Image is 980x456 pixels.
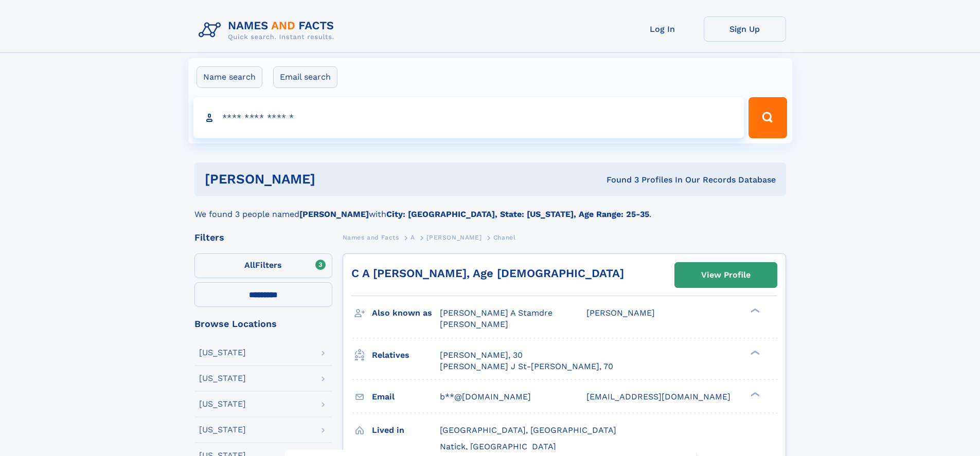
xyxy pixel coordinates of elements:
[205,173,461,186] h1: [PERSON_NAME]
[199,374,246,382] div: [US_STATE]
[194,253,332,278] label: Filters
[493,234,516,241] span: Chanel
[411,231,415,244] a: A
[351,267,624,280] a: C A [PERSON_NAME], Age [DEMOGRAPHIC_DATA]
[273,66,337,88] label: Email search
[701,263,751,287] div: View Profile
[372,422,440,439] h3: Lived in
[748,391,760,397] div: ❯
[194,16,343,44] img: Logo Names and Facts
[372,388,440,406] h3: Email
[440,308,553,318] span: [PERSON_NAME] A Stamdre
[199,349,246,357] div: [US_STATE]
[244,260,255,270] span: All
[199,400,246,408] div: [US_STATE]
[199,426,246,434] div: [US_STATE]
[372,346,440,364] h3: Relatives
[586,392,730,402] span: [EMAIL_ADDRESS][DOMAIN_NAME]
[426,234,482,241] span: [PERSON_NAME]
[411,234,415,241] span: A
[675,263,777,287] a: View Profile
[748,307,760,314] div: ❯
[299,209,369,219] b: [PERSON_NAME]
[586,308,655,318] span: [PERSON_NAME]
[194,196,786,221] div: We found 3 people named with .
[621,16,704,42] a: Log In
[372,304,440,322] h3: Also known as
[704,16,786,42] a: Sign Up
[194,319,332,329] div: Browse Locations
[440,392,531,402] span: b**@[DOMAIN_NAME]
[440,425,616,435] span: [GEOGRAPHIC_DATA], [GEOGRAPHIC_DATA]
[748,349,760,356] div: ❯
[749,97,787,138] button: Search Button
[461,174,776,186] div: Found 3 Profiles In Our Records Database
[426,231,482,244] a: [PERSON_NAME]
[343,231,399,244] a: Names and Facts
[440,350,523,361] a: [PERSON_NAME], 30
[440,361,613,372] a: [PERSON_NAME] J St-[PERSON_NAME], 70
[197,66,262,88] label: Name search
[440,319,508,329] span: [PERSON_NAME]
[193,97,744,138] input: search input
[194,233,332,242] div: Filters
[440,442,556,451] span: Natick, [GEOGRAPHIC_DATA]
[386,209,649,219] b: City: [GEOGRAPHIC_DATA], State: [US_STATE], Age Range: 25-35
